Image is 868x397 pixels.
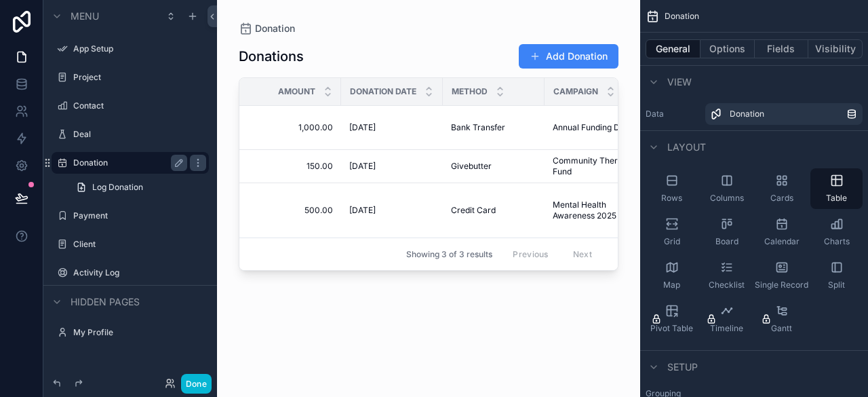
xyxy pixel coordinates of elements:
[350,86,416,97] span: Donation Date
[92,182,143,193] span: Log Donation
[646,255,698,296] button: Map
[73,72,206,83] label: Project
[810,212,863,252] button: Charts
[715,236,738,247] span: Board
[667,140,706,154] span: Layout
[68,176,209,198] a: Log Donation
[764,236,800,247] span: Calendar
[667,75,692,89] span: View
[664,236,680,247] span: Grid
[755,299,808,339] button: Gantt
[770,193,793,204] span: Cards
[755,280,808,290] span: Single Record
[646,212,698,252] button: Grid
[73,129,206,140] label: Deal
[452,86,488,97] span: Method
[73,100,206,111] label: Contact
[755,255,808,296] button: Single Record
[730,109,764,119] span: Donation
[71,295,140,309] span: Hidden pages
[73,157,182,168] label: Donation
[73,43,206,54] label: App Setup
[406,249,492,260] span: Showing 3 of 3 results
[646,168,698,209] button: Rows
[73,267,206,278] label: Activity Log
[667,360,698,374] span: Setup
[701,168,753,209] button: Columns
[826,193,847,204] span: Table
[73,327,206,338] label: My Profile
[755,168,808,209] button: Cards
[808,39,863,58] button: Visibility
[665,11,699,22] span: Donation
[810,168,863,209] button: Table
[705,103,863,125] a: Donation
[701,299,753,339] button: Timeline
[278,86,315,97] span: Amount
[810,255,863,296] button: Split
[771,323,792,334] span: Gantt
[73,239,206,250] label: Client
[646,39,701,58] button: General
[701,39,755,58] button: Options
[709,280,745,290] span: Checklist
[181,374,212,394] button: Done
[755,39,809,58] button: Fields
[73,210,206,221] label: Payment
[710,193,744,204] span: Columns
[661,193,682,204] span: Rows
[71,10,99,23] span: Menu
[553,86,598,97] span: Campaign
[755,212,808,252] button: Calendar
[828,280,845,290] span: Split
[710,323,743,334] span: Timeline
[824,236,850,247] span: Charts
[650,323,693,334] span: Pivot Table
[646,109,700,119] label: Data
[663,280,680,290] span: Map
[701,212,753,252] button: Board
[701,255,753,296] button: Checklist
[646,299,698,339] button: Pivot Table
